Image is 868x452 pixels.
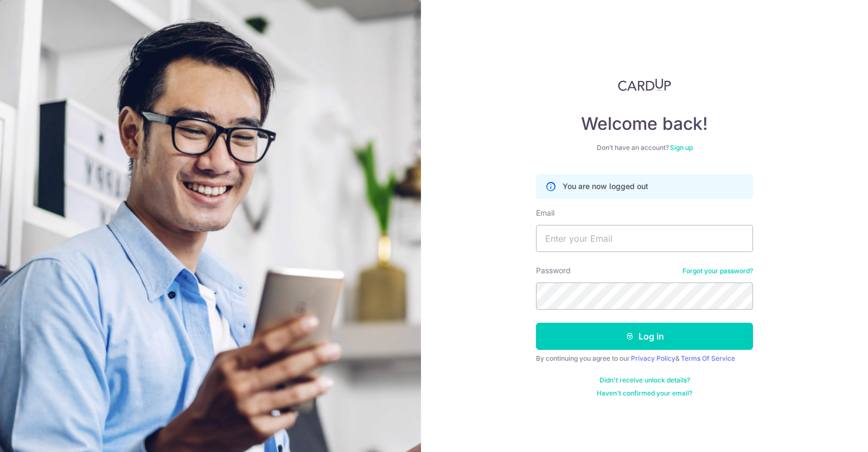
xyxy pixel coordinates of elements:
[563,181,648,192] p: You are now logged out
[536,143,753,152] div: Don’t have an account?
[536,113,753,135] h4: Welcome back!
[618,78,671,91] img: CardUp Logo
[681,354,735,362] a: Terms Of Service
[536,354,753,363] div: By continuing you agree to our &
[599,376,690,385] a: Didn't receive unlock details?
[536,323,753,350] button: Log in
[682,267,753,275] a: Forgot your password?
[536,265,571,276] label: Password
[536,225,753,252] input: Enter your Email
[631,354,675,362] a: Privacy Policy
[597,389,692,398] a: Haven't confirmed your email?
[670,143,693,152] a: Sign up
[536,208,554,218] label: Email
